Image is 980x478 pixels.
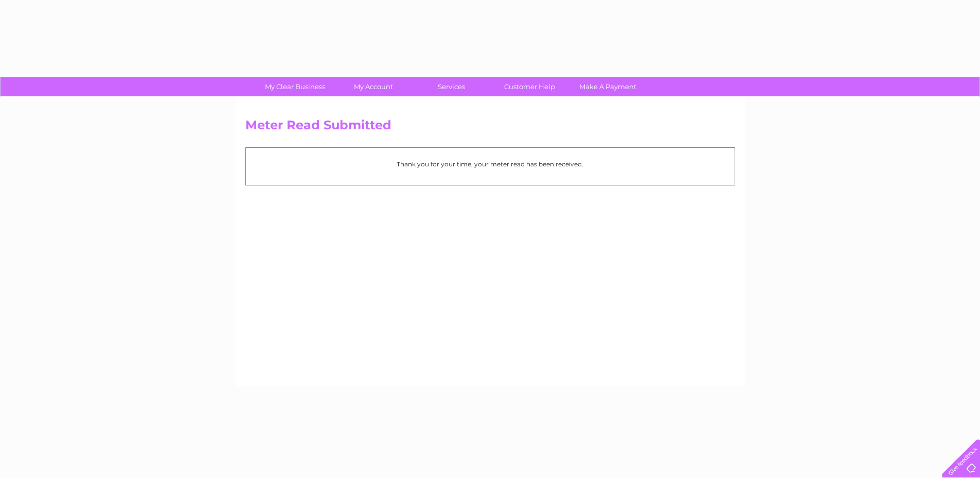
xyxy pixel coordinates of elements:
[331,77,416,96] a: My Account
[251,159,729,169] p: Thank you for your time, your meter read has been received.
[253,77,337,96] a: My Clear Business
[565,77,650,96] a: Make A Payment
[409,77,494,96] a: Services
[487,77,572,96] a: Customer Help
[245,118,735,138] h2: Meter Read Submitted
